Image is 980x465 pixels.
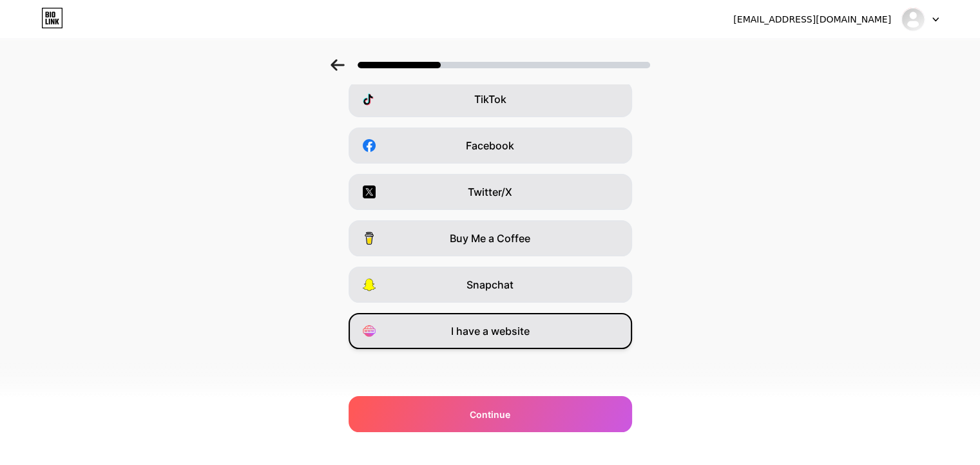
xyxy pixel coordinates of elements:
span: I have a website [451,323,530,339]
span: Snapchat [466,277,514,292]
span: Buy Me a Coffee [450,231,530,246]
span: Continue [470,408,510,421]
span: TikTok [474,91,506,107]
span: Facebook [466,138,514,153]
div: [EMAIL_ADDRESS][DOMAIN_NAME] [733,13,891,26]
span: Twitter/X [468,184,512,200]
img: goagamez [901,7,925,32]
